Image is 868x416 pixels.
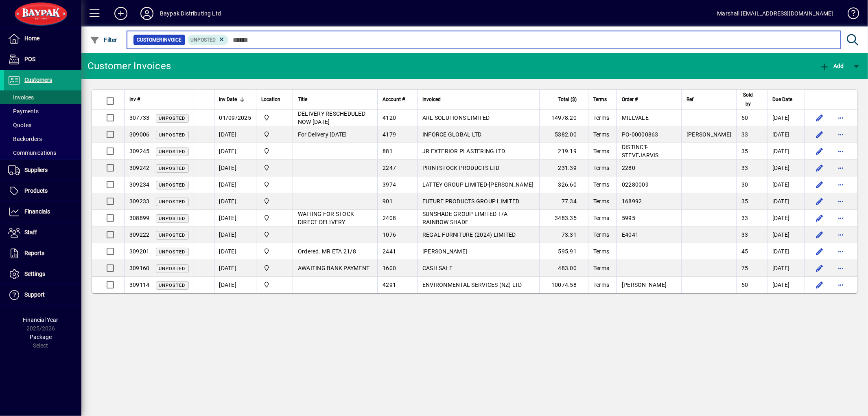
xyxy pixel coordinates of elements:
span: Terms [593,114,609,121]
span: Baypak - Onekawa [261,180,288,189]
span: Backorders [8,136,42,142]
td: 326.60 [539,176,588,193]
span: Terms [593,265,609,271]
span: [PERSON_NAME] [622,282,667,288]
span: Unposted [159,166,186,171]
span: Location [261,95,280,104]
button: Add [818,59,846,73]
span: 02280009 [622,181,649,188]
td: [DATE] [767,126,805,143]
a: Invoices [4,90,81,104]
div: Inv Date [219,95,251,104]
span: Products [24,187,48,194]
div: Marshall [EMAIL_ADDRESS][DOMAIN_NAME] [717,7,833,20]
span: Sold by [741,90,755,108]
span: 33 [741,215,748,221]
button: Edit [813,228,826,241]
td: [DATE] [214,126,256,143]
span: Terms [593,131,609,138]
span: Reports [24,250,44,256]
td: [DATE] [767,277,805,293]
span: 2280 [622,165,635,171]
td: [DATE] [214,193,256,210]
span: Unposted [159,266,186,271]
div: Location [261,95,288,104]
span: 33 [741,165,748,171]
span: Inv Date [219,95,237,104]
span: Baypak - Onekawa [261,113,288,122]
span: MILLVALE [622,114,649,121]
span: Unposted [159,216,186,221]
span: 75 [741,265,748,271]
span: 901 [383,198,393,205]
button: Edit [813,178,826,191]
span: Home [24,35,39,42]
button: More options [834,228,847,241]
button: More options [834,245,847,258]
a: Communications [4,146,81,160]
span: FUTURE PRODUCTS GROUP LIMITED [422,198,519,205]
span: Settings [24,271,45,277]
span: Baypak - Onekawa [261,264,288,273]
a: Settings [4,264,81,284]
span: Terms [593,165,609,171]
td: 3483.35 [539,210,588,227]
a: Payments [4,104,81,118]
button: Profile [134,6,160,21]
a: Staff [4,222,81,243]
a: Reports [4,243,81,264]
button: Edit [813,145,826,158]
span: Unposted [159,149,186,154]
span: PRINTSTOCK PRODUCTS LTD [422,165,500,171]
span: LATTEY GROUP LIMITED-[PERSON_NAME] [422,181,534,188]
span: Unposted [159,116,186,121]
span: Baypak - Onekawa [261,247,288,256]
a: Home [4,29,81,49]
span: 309242 [129,165,150,171]
a: Quotes [4,118,81,132]
span: 309006 [129,131,150,138]
span: 30 [741,181,748,188]
span: 2441 [383,248,396,255]
span: Baypak - Onekawa [261,163,288,172]
td: [DATE] [214,260,256,277]
td: 01/09/2025 [214,110,256,126]
a: POS [4,49,81,70]
span: 309201 [129,248,150,255]
span: 309222 [129,231,150,238]
span: Customer Invoice [137,36,182,44]
td: [DATE] [767,260,805,277]
span: Unposted [159,283,186,288]
td: [DATE] [767,243,805,260]
span: Filter [90,37,117,43]
div: Title [298,95,372,104]
span: Order # [622,95,638,104]
span: [PERSON_NAME] [687,131,731,138]
div: Ref [687,95,731,104]
button: More options [834,128,847,141]
span: 4179 [383,131,396,138]
span: PO-00000863 [622,131,658,138]
span: Baypak - Onekawa [261,130,288,139]
td: [DATE] [767,210,805,227]
td: [DATE] [214,210,256,227]
span: [PERSON_NAME] [422,248,467,255]
span: DISTINCT-STEVEJARVIS [622,144,659,158]
span: 309234 [129,181,150,188]
div: Order # [622,95,676,104]
td: [DATE] [214,277,256,293]
td: [DATE] [767,110,805,126]
button: Edit [813,128,826,141]
span: E4041 [622,231,638,238]
span: Quotes [8,122,31,128]
span: Baypak - Onekawa [261,214,288,222]
span: 308899 [129,215,150,221]
button: More options [834,145,847,158]
span: Unposted [159,199,186,205]
span: 35 [741,198,748,205]
span: Terms [593,215,609,221]
span: INFORCE GLOBAL LTD [422,131,482,138]
button: Edit [813,262,826,275]
span: AWAITING BANK PAYMENT [298,265,370,271]
span: Baypak - Onekawa [261,230,288,239]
